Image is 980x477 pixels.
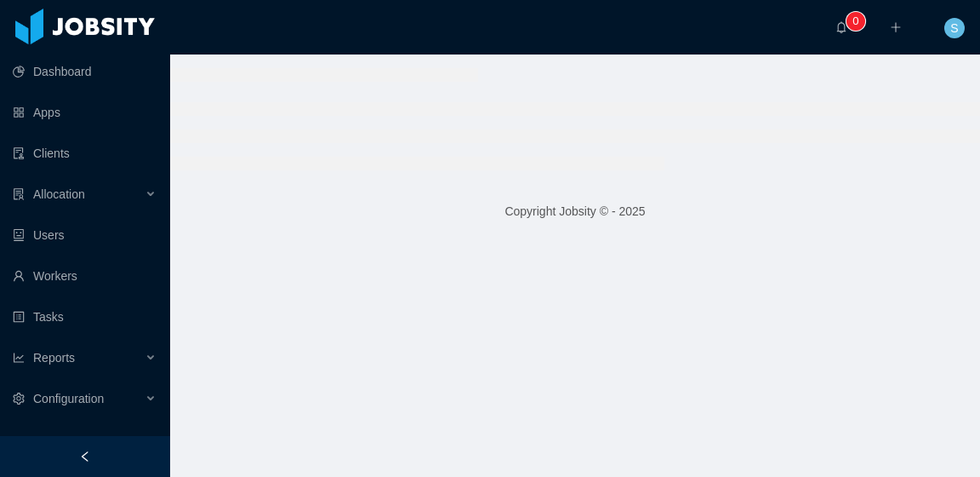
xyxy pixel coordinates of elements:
span: Allocation [33,187,85,201]
sup: 0 [847,13,864,30]
a: icon: robotUsers [13,218,157,252]
i: icon: line-chart [13,352,25,364]
span: Configuration [33,392,104,405]
a: icon: appstoreApps [13,95,157,129]
a: icon: userWorkers [13,259,157,293]
i: icon: solution [13,188,25,200]
span: Reports [33,351,75,365]
a: icon: auditClients [13,136,157,170]
i: icon: setting [13,393,25,405]
i: icon: bell [835,21,847,33]
span: S [950,18,958,38]
a: icon: pie-chartDashboard [13,55,157,89]
a: icon: profileTasks [13,300,157,334]
i: icon: plus [890,21,902,33]
footer: Copyright Jobsity © - 2025 [170,182,980,241]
